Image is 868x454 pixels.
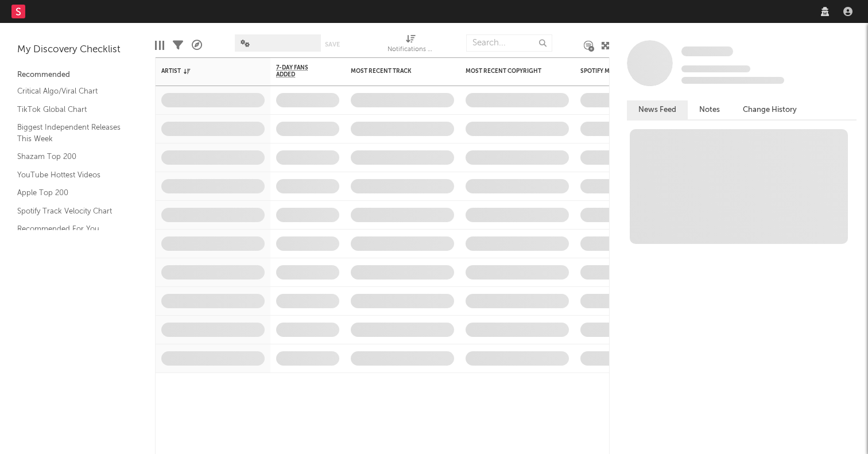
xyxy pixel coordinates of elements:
div: Most Recent Track [351,68,437,75]
button: Save [325,41,340,48]
div: Artist [161,68,247,75]
a: Spotify Track Velocity Chart [17,205,126,218]
a: YouTube Hottest Videos [17,169,126,181]
div: Recommended [17,68,138,82]
button: Notes [688,100,731,119]
a: Some Artist [681,46,733,57]
span: Tracking Since: [DATE] [681,65,750,72]
a: Shazam Top 200 [17,150,126,163]
input: Search... [466,34,552,52]
div: Spotify Monthly Listeners [580,68,666,75]
a: Recommended For You [17,223,126,235]
div: Edit Columns [155,29,164,62]
span: 7-Day Fans Added [276,64,322,78]
span: Some Artist [681,46,733,56]
a: Apple Top 200 [17,187,126,199]
div: A&R Pipeline [192,29,202,62]
div: Notifications (Artist) [387,29,433,62]
span: 0 fans last week [681,77,784,84]
div: Most Recent Copyright [466,68,552,75]
a: Critical Algo/Viral Chart [17,85,126,98]
a: TikTok Global Chart [17,103,126,116]
button: News Feed [627,100,688,119]
div: My Discovery Checklist [17,43,138,57]
button: Change History [731,100,808,119]
div: Filters [173,29,183,62]
div: Notifications (Artist) [387,43,433,57]
a: Biggest Independent Releases This Week [17,121,126,145]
